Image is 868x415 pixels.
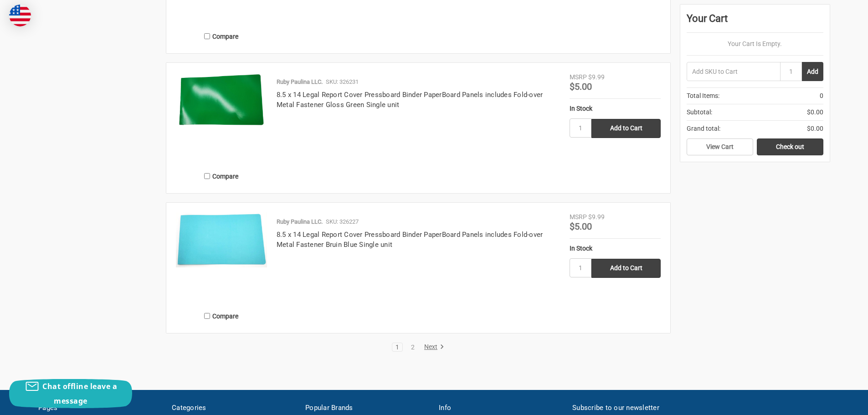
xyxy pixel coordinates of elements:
span: $9.99 [588,73,605,81]
a: Next [421,343,444,351]
p: Ruby Paulina LLC. [277,77,323,87]
button: Add [802,62,823,81]
span: 0 [820,91,823,101]
img: 8.5 x 14 Legal Report Cover Pressboard Binder PaperBoard Panels includes Fold-over Metal Fastener... [176,72,267,130]
input: Compare [204,173,210,179]
span: $5.00 [570,221,592,232]
span: $0.00 [807,124,823,133]
input: Compare [204,313,210,319]
a: 2 [408,344,418,350]
p: Your Cart Is Empty. [687,39,823,49]
input: Compare [204,33,210,39]
span: Chat offline leave a message [42,381,117,406]
input: Add SKU to Cart [687,62,780,81]
p: SKU: 326227 [326,217,359,226]
span: Subtotal: [687,108,712,117]
span: $0.00 [807,108,823,117]
span: $9.99 [588,213,605,220]
a: 8.5 x 14 Legal Report Cover Pressboard Binder PaperBoard Panels includes Fold-over Metal Fastener... [176,212,267,303]
label: Compare [176,308,267,323]
img: 8.5 x 14 Legal Report Cover Pressboard Binder PaperBoard Panels includes Fold-over Metal Fastener... [176,212,267,267]
img: duty and tax information for United States [9,5,31,26]
a: View Cart [687,138,753,156]
h5: Subscribe to our newsletter [572,403,830,413]
div: Your Cart [687,11,823,33]
a: 8.5 x 14 Legal Report Cover Pressboard Binder PaperBoard Panels includes Fold-over Metal Fastener... [277,91,543,109]
button: Chat offline leave a message [9,379,132,408]
iframe: Google Customer Reviews [793,390,868,415]
div: In Stock [570,244,661,253]
input: Add to Cart [591,119,661,138]
div: MSRP [570,72,587,82]
h5: Popular Brands [305,403,429,413]
a: 1 [392,344,402,350]
a: 8.5 x 14 Legal Report Cover Pressboard Binder PaperBoard Panels includes Fold-over Metal Fastener... [176,72,267,164]
span: Total Items: [687,91,719,101]
span: Grand total: [687,124,720,133]
h5: Categories [172,403,296,413]
div: In Stock [570,104,661,113]
div: MSRP [570,212,587,222]
input: Add to Cart [591,259,661,278]
p: SKU: 326231 [326,77,359,87]
span: $5.00 [570,81,592,92]
label: Compare [176,169,267,184]
h5: Info [439,403,563,413]
a: 8.5 x 14 Legal Report Cover Pressboard Binder PaperBoard Panels includes Fold-over Metal Fastener... [277,231,543,249]
label: Compare [176,29,267,44]
a: Check out [757,138,823,156]
p: Ruby Paulina LLC. [277,217,323,226]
